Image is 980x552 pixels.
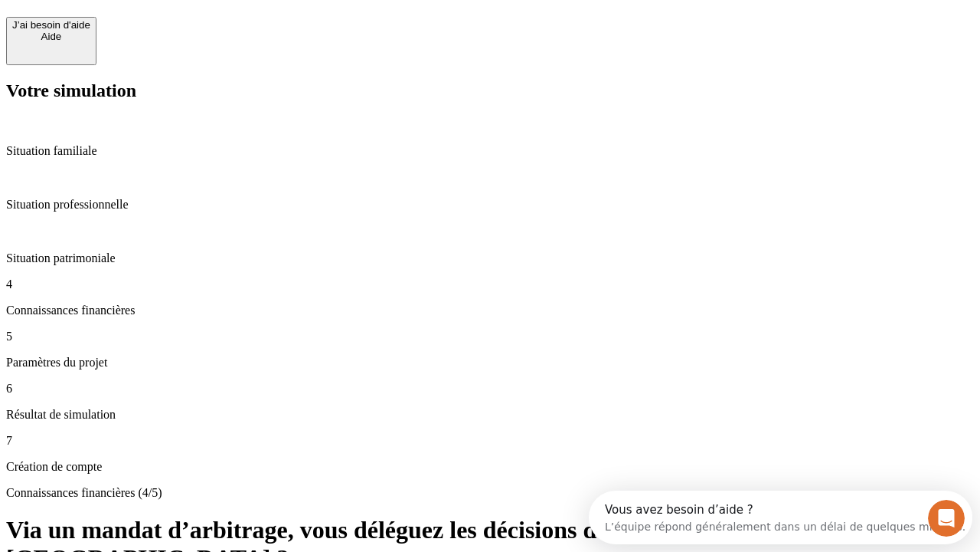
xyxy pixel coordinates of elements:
[6,382,974,396] p: 6
[6,251,974,265] p: Situation patrimoniale
[6,198,974,212] p: Situation professionnelle
[6,330,974,343] p: 5
[12,19,90,31] div: J’ai besoin d'aide
[6,80,974,101] h2: Votre simulation
[6,434,974,448] p: 7
[6,460,974,474] p: Création de compte
[16,25,377,41] div: L’équipe répond généralement dans un délai de quelques minutes.
[589,491,972,544] iframe: Intercom live chat discovery launcher
[6,304,974,317] p: Connaissances financières
[6,278,974,291] p: 4
[12,31,90,42] div: Aide
[6,486,974,500] p: Connaissances financières (4/5)
[16,13,377,25] div: Vous avez besoin d’aide ?
[6,408,974,422] p: Résultat de simulation
[6,17,96,65] button: J’ai besoin d'aideAide
[6,356,974,370] p: Paramètres du projet
[928,500,965,537] iframe: Intercom live chat
[6,144,974,158] p: Situation familiale
[6,6,422,48] div: Ouvrir le Messenger Intercom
